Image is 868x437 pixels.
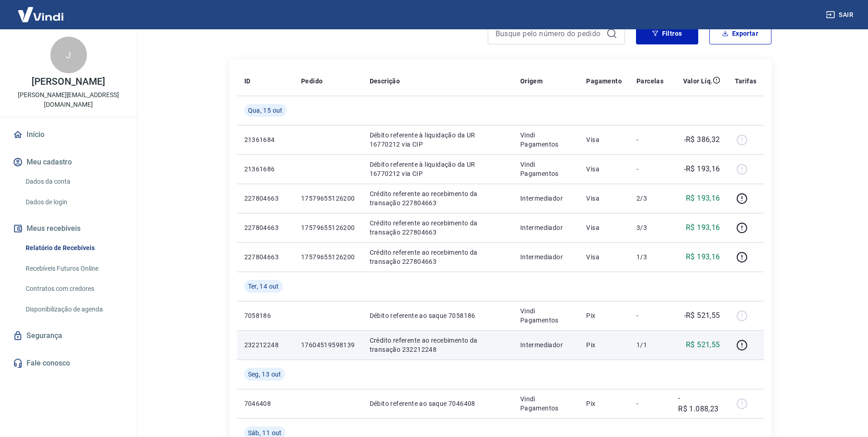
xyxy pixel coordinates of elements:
[520,223,571,232] p: Intermediador
[586,399,622,408] p: Pix
[684,134,720,145] p: -R$ 386,32
[244,223,286,232] p: 227804663
[11,152,126,172] button: Meu cadastro
[22,193,126,212] a: Dados de login
[244,399,286,408] p: 7046408
[586,194,622,203] p: Visa
[636,22,698,44] button: Filtros
[301,194,355,203] p: 17579655126200
[22,259,126,278] a: Recebíveis Futuros Online
[248,106,283,115] span: Qua, 15 out
[11,326,126,346] a: Segurança
[244,252,286,262] p: 227804663
[370,189,506,208] p: Crédito referente ao recebimento da transação 227804663
[22,300,126,319] a: Disponibilização de agenda
[370,311,506,320] p: Débito referente ao saque 7058186
[636,164,663,174] p: -
[636,252,663,262] p: 1/3
[636,340,663,350] p: 1/1
[636,135,663,144] p: -
[248,370,281,379] span: Seg, 13 out
[244,311,286,320] p: 7058186
[50,37,87,73] div: J
[520,306,571,325] p: Vindi Pagamentos
[244,194,286,203] p: 227804663
[370,160,506,178] p: Débito referente à liquidação da UR 16770212 via CIP
[244,340,286,350] p: 232212248
[248,282,279,291] span: Ter, 14 out
[370,131,506,149] p: Débito referente à liquidação da UR 16770212 via CIP
[683,76,713,86] p: Valor Líq.
[32,77,105,87] p: [PERSON_NAME]
[636,399,663,408] p: -
[11,218,126,239] button: Meus recebíveis
[301,76,323,86] p: Pedido
[11,125,126,145] a: Início
[684,164,720,175] p: -R$ 193,16
[11,0,70,28] img: Vindi
[244,164,286,174] p: 21361686
[244,135,286,144] p: 21361684
[520,131,571,149] p: Vindi Pagamentos
[520,252,571,262] p: Intermediador
[11,353,126,373] a: Fale conosco
[301,340,355,350] p: 17604519598139
[586,311,622,320] p: Pix
[586,223,622,232] p: Visa
[370,336,506,354] p: Crédito referente ao recebimento da transação 232212248
[636,223,663,232] p: 3/3
[22,239,126,257] a: Relatório de Recebíveis
[496,27,603,40] input: Busque pelo número do pedido
[22,172,126,191] a: Dados da conta
[678,393,720,415] p: -R$ 1.088,23
[586,164,622,174] p: Visa
[686,193,720,204] p: R$ 193,16
[370,76,400,86] p: Descrição
[244,76,251,86] p: ID
[7,90,129,109] p: [PERSON_NAME][EMAIL_ADDRESS][DOMAIN_NAME]
[684,310,720,321] p: -R$ 521,55
[735,76,757,86] p: Tarifas
[520,340,571,350] p: Intermediador
[520,194,571,203] p: Intermediador
[824,6,857,23] button: Sair
[586,135,622,144] p: Visa
[370,218,506,237] p: Crédito referente ao recebimento da transação 227804663
[636,194,663,203] p: 2/3
[636,76,663,86] p: Parcelas
[686,251,720,262] p: R$ 193,16
[520,394,571,413] p: Vindi Pagamentos
[301,223,355,232] p: 17579655126200
[686,339,720,350] p: R$ 521,55
[586,252,622,262] p: Visa
[586,76,622,86] p: Pagamento
[22,279,126,298] a: Contratos com credores
[686,222,720,233] p: R$ 193,16
[586,340,622,350] p: Pix
[370,399,506,408] p: Débito referente ao saque 7046408
[301,252,355,262] p: 17579655126200
[709,22,771,44] button: Exportar
[370,248,506,266] p: Crédito referente ao recebimento da transação 227804663
[636,311,663,320] p: -
[520,160,571,178] p: Vindi Pagamentos
[520,76,543,86] p: Origem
